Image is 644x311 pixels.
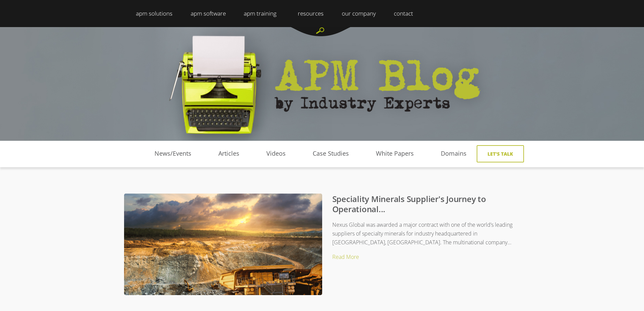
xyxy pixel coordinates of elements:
[124,194,322,311] img: Speciality Minerals Supplier's Journey to Operational Excellence with Business Optimizer™
[253,149,299,159] a: Videos
[299,149,362,159] a: Case Studies
[427,149,480,159] a: Domains
[138,220,520,247] p: Nexus Global was awarded a major contract with one of the world’s leading suppliers of specialty ...
[205,149,253,159] a: Articles
[332,193,486,215] a: Speciality Minerals Supplier's Journey to Operational...
[130,141,480,170] div: Navigation Menu
[332,253,359,261] a: Read More
[362,149,427,159] a: White Papers
[477,145,524,162] a: Let's Talk
[141,149,205,159] a: News/Events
